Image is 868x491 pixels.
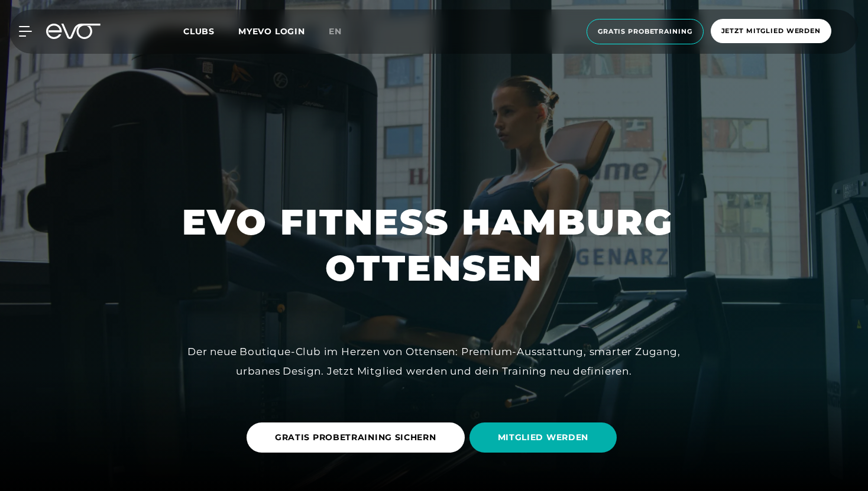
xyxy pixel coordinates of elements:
a: Gratis Probetraining [583,19,707,44]
span: Gratis Probetraining [598,27,692,37]
div: Der neue Boutique-Club im Herzen von Ottensen: Premium-Ausstattung, smarter Zugang, urbanes Desig... [168,342,700,381]
a: MYEVO LOGIN [238,26,305,37]
a: GRATIS PROBETRAINING SICHERN [247,414,469,461]
a: Clubs [183,25,238,37]
a: Jetzt Mitglied werden [707,19,835,44]
h1: EVO FITNESS HAMBURG OTTENSEN [182,199,686,291]
span: Jetzt Mitglied werden [721,26,821,36]
span: en [329,26,342,37]
span: Clubs [183,26,215,37]
span: GRATIS PROBETRAINING SICHERN [275,431,436,444]
a: MITGLIED WERDEN [469,414,622,461]
a: en [329,25,356,38]
span: MITGLIED WERDEN [498,431,589,444]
